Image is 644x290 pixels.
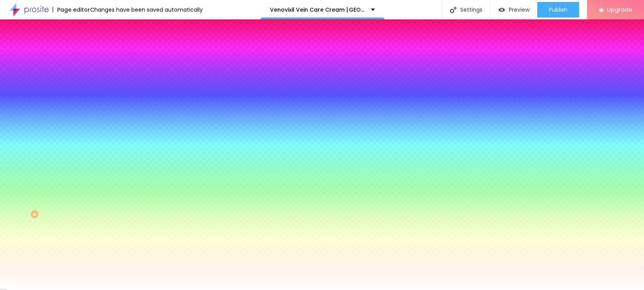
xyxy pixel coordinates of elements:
[509,7,529,13] span: Preview
[270,7,365,12] p: Venovixil Vein Care Cream [GEOGRAPHIC_DATA]
[498,7,505,13] img: view-1.svg
[549,7,567,13] span: Publish
[607,6,632,13] span: Upgrade
[90,7,203,12] div: Changes have been saved automatically
[52,7,90,12] div: Page editor
[537,2,579,17] button: Publish
[450,7,456,13] img: Icone
[491,2,537,17] button: Preview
